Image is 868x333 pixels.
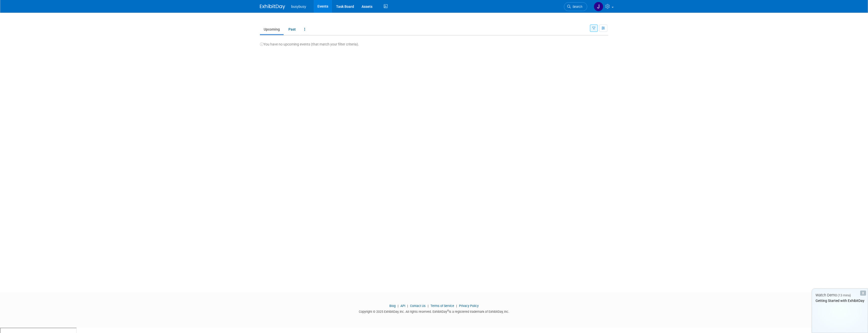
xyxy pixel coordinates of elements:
[260,25,284,34] a: Upcoming
[426,304,430,308] span: |
[396,304,400,308] span: |
[389,304,396,308] a: Blog
[410,304,426,308] a: Contact Us
[812,293,868,298] div: Watch Demo
[447,309,449,312] sup: ®
[260,4,285,9] img: ExhibitDay
[400,304,405,308] a: API
[838,294,851,297] span: (13 mins)
[564,2,587,11] a: Search
[406,304,409,308] span: |
[571,5,582,9] span: Search
[291,5,306,9] span: busybusy
[459,304,479,308] a: Privacy Policy
[260,42,359,46] span: You have no upcoming events (that match your filter criteria).
[594,2,603,11] img: Jacob Smiley
[860,291,866,296] div: Dismiss
[285,25,300,34] a: Past
[455,304,458,308] span: |
[430,304,454,308] a: Terms of Service
[812,298,868,303] div: Getting Started with ExhibitDay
